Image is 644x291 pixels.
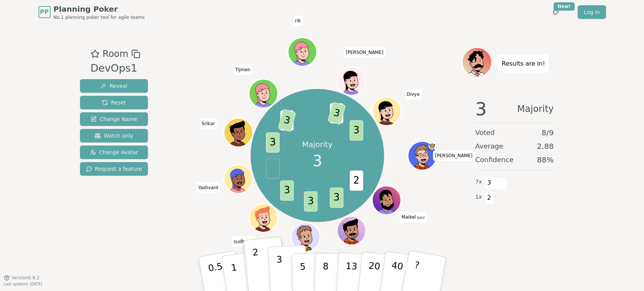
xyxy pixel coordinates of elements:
span: 3 [312,150,322,172]
span: Change Name [91,115,137,123]
span: Click to change your name [196,182,220,193]
div: New! [553,2,575,11]
button: Reveal [80,79,148,93]
button: Request a feature [80,162,148,176]
span: Last updated: [DATE] [4,282,42,286]
span: 3 [266,132,280,153]
div: DevOps1 [91,61,140,76]
button: Watch only [80,129,148,142]
span: Click to change your name [404,89,421,100]
span: 3 [350,120,363,141]
span: Average [475,141,503,152]
span: 3 [485,176,493,189]
span: 2.88 [537,141,554,152]
span: 7 x [475,178,482,186]
span: Click to change your name [400,212,427,222]
span: Change Avatar [90,149,138,156]
span: 3 [280,181,294,201]
span: Version 0.9.2 [11,275,40,281]
span: Confidence [475,155,513,165]
button: Version0.9.2 [4,275,40,281]
span: Click to change your name [433,150,475,161]
a: Log in [578,5,606,19]
span: Planning Poker [54,4,145,14]
span: Reset [102,99,126,106]
p: Results are in! [502,58,545,69]
span: Click to change your name [344,47,385,57]
span: Majority [517,100,554,118]
button: Add as favourite [91,47,100,61]
span: 3 [327,102,346,125]
span: (you) [416,216,425,219]
a: PPPlanning PokerNo.1 planning poker tool for agile teams [38,4,145,20]
span: 1 x [475,193,482,201]
p: 2 [252,247,261,288]
span: Click to change your name [293,15,303,26]
span: Click to change your name [233,64,252,75]
span: 3 [330,188,343,208]
button: New! [549,5,563,19]
span: 8 / 9 [541,127,553,138]
button: Change Avatar [80,145,148,159]
span: 2 [350,170,363,191]
span: Room [103,47,128,61]
button: Change Name [80,112,148,126]
button: Click to change your avatar [373,187,400,213]
span: Voted [475,127,495,138]
button: Reset [80,96,148,109]
span: Click to change your name [232,236,254,247]
span: Request a feature [86,165,142,173]
span: PP [40,8,49,17]
span: Click to change your name [200,118,217,129]
span: 3 [278,109,296,132]
span: No.1 planning poker tool for agile teams [54,14,145,20]
span: 2 [485,191,493,204]
span: Thijs is the host [429,142,436,149]
span: 88 % [537,155,553,165]
span: 3 [304,191,318,212]
span: Reveal [100,82,127,90]
span: 3 [475,100,487,118]
p: Majority [302,139,333,150]
span: Watch only [95,132,133,139]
